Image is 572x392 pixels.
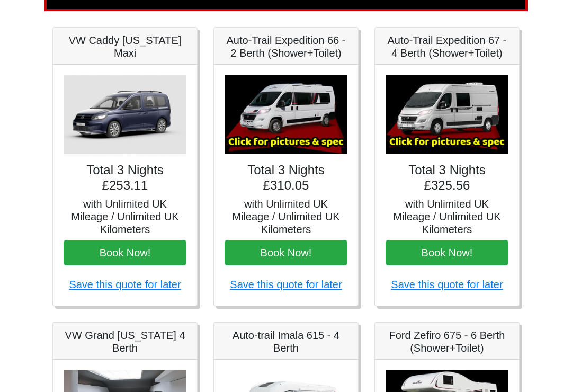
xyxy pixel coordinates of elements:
h5: Auto-Trail Expedition 66 - 2 Berth (Shower+Toilet) [225,34,347,59]
img: Auto-Trail Expedition 67 - 4 Berth (Shower+Toilet) [386,75,508,154]
button: Book Now! [64,240,186,265]
h5: with Unlimited UK Mileage / Unlimited UK Kilometers [64,198,186,236]
h4: Total 3 Nights £253.11 [64,163,186,193]
h5: VW Grand [US_STATE] 4 Berth [64,329,186,354]
img: Auto-Trail Expedition 66 - 2 Berth (Shower+Toilet) [225,75,347,154]
h5: VW Caddy [US_STATE] Maxi [64,34,186,59]
img: VW Caddy California Maxi [64,75,186,154]
a: Save this quote for later [391,279,503,290]
h4: Total 3 Nights £325.56 [386,163,508,193]
h5: Auto-Trail Expedition 67 - 4 Berth (Shower+Toilet) [386,34,508,59]
button: Book Now! [225,240,347,265]
a: Save this quote for later [230,279,342,290]
h5: Ford Zefiro 675 - 6 Berth (Shower+Toilet) [386,329,508,354]
h5: Auto-trail Imala 615 - 4 Berth [225,329,347,354]
button: Book Now! [386,240,508,265]
h4: Total 3 Nights £310.05 [225,163,347,193]
a: Save this quote for later [69,279,181,290]
h5: with Unlimited UK Mileage / Unlimited UK Kilometers [386,198,508,236]
h5: with Unlimited UK Mileage / Unlimited UK Kilometers [225,198,347,236]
